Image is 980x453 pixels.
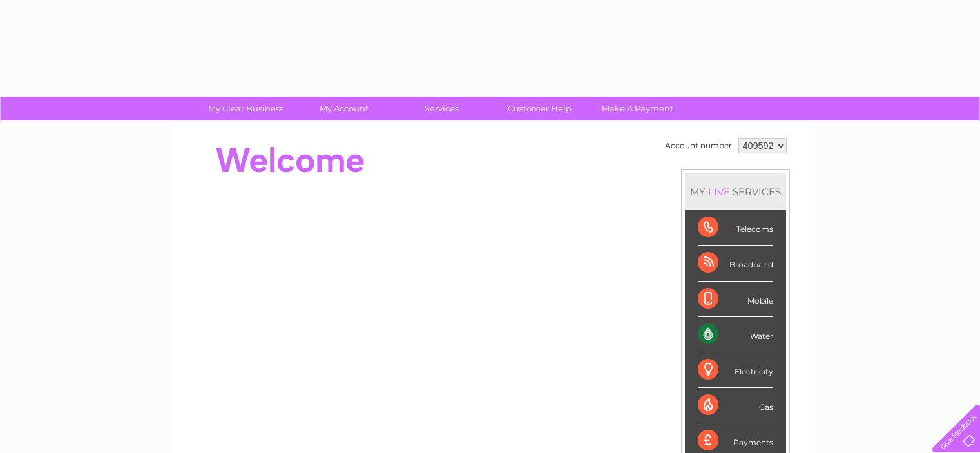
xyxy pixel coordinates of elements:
[698,210,773,246] div: Telecoms
[698,282,773,317] div: Mobile
[706,186,733,198] div: LIVE
[698,317,773,352] div: Water
[584,97,691,120] a: Make A Payment
[193,97,299,120] a: My Clear Business
[291,97,397,120] a: My Account
[486,97,593,120] a: Customer Help
[698,352,773,388] div: Electricity
[389,97,495,120] a: Services
[698,388,773,423] div: Gas
[685,173,786,210] div: MY SERVICES
[698,246,773,281] div: Broadband
[662,135,735,157] td: Account number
